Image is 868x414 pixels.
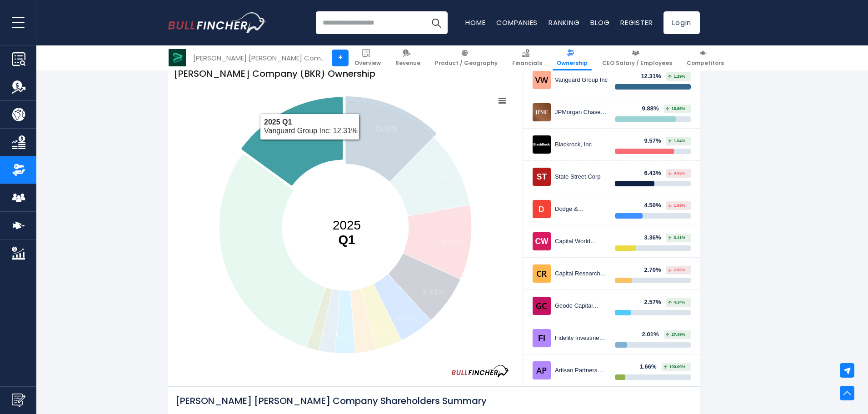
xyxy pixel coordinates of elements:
[512,60,542,67] span: Financials
[644,202,667,209] div: 4.50%
[372,325,394,336] text: 3.36%
[508,45,546,70] a: Financials
[644,299,667,306] div: 2.57%
[555,76,608,84] div: Vanguard Group Inc
[620,18,653,27] a: Register
[663,365,685,369] span: 100.00%
[553,45,592,70] a: Ownership
[496,18,538,27] a: Companies
[430,173,452,184] text: 9.88%
[668,300,685,304] span: 4.34%
[395,313,418,324] text: 4.50%
[350,45,385,70] a: Overview
[354,60,381,67] span: Overview
[642,105,664,113] div: 9.88%
[555,270,608,278] div: Capital Research Global Investors
[666,107,685,111] span: 18.66%
[431,45,502,70] a: Product / Geography
[644,266,667,274] div: 2.70%
[555,367,608,374] div: Artisan Partners Limited Partnership
[395,60,420,67] span: Revenue
[663,11,700,34] a: Login
[284,128,309,138] text: 15.02%
[168,12,266,33] img: Bullfincher logo
[425,11,448,34] button: Search
[683,45,728,70] a: Competitors
[555,205,608,213] div: Dodge & [PERSON_NAME]
[644,137,667,145] div: 9.57%
[442,237,464,248] text: 9.57%
[590,18,609,27] a: Blog
[555,238,608,245] div: Capital World Investors
[391,45,424,70] a: Revenue
[422,287,444,298] text: 6.43%
[12,163,25,177] img: Ownership
[333,218,361,247] text: 2025
[598,45,676,70] a: CEO Salary / Employees
[307,328,327,339] text: 1.66%
[668,75,685,79] span: 1.29%
[465,18,485,27] a: Home
[668,171,685,175] span: 0.92%
[555,141,608,149] div: Blackrock, Inc
[644,170,667,177] div: 6.43%
[168,12,266,33] a: Go to homepage
[641,73,666,80] div: 12.31%
[549,18,579,27] a: Ranking
[334,332,356,342] text: 2.57%
[668,236,685,240] span: 3.11%
[666,333,685,337] span: 27.49%
[642,331,664,339] div: 2.01%
[668,204,685,208] span: 1.69%
[175,394,693,408] h2: [PERSON_NAME] [PERSON_NAME] Company Shareholders Summary
[602,60,672,67] span: CEO Salary / Employees
[668,268,685,272] span: 2.65%
[555,173,608,181] div: State Street Corp
[555,302,608,310] div: Geode Capital Management, LLC
[338,233,355,247] tspan: Q1
[668,139,685,143] span: 1.04%
[640,363,662,371] div: 1.66%
[169,49,186,66] img: BKR logo
[687,60,724,67] span: Competitors
[557,60,588,67] span: Ownership
[229,257,256,268] text: 29.98%
[193,53,325,63] div: [PERSON_NAME] [PERSON_NAME] Company
[435,60,498,67] span: Product / Geography
[332,50,349,66] a: +
[375,124,398,134] text: 12.31%
[555,334,608,342] div: Fidelity Investments (FMR)
[644,234,667,242] div: 3.36%
[555,109,608,116] div: JPMorgan Chase & CO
